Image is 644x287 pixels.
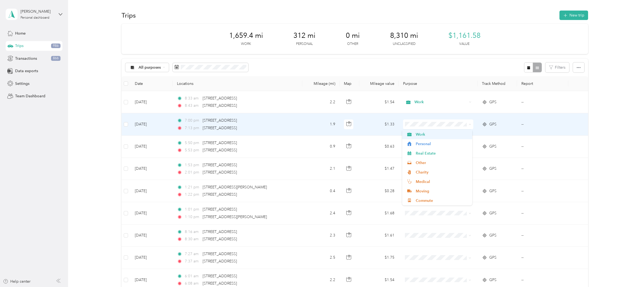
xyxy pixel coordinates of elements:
[130,247,173,269] td: [DATE]
[517,247,568,269] td: --
[489,99,497,105] span: GPS
[489,121,497,127] span: GPS
[203,207,237,212] span: [STREET_ADDRESS]
[130,180,173,202] td: [DATE]
[21,9,54,14] div: [PERSON_NAME]
[185,281,200,286] span: 6:08 am
[203,259,237,263] span: [STREET_ADDRESS]
[302,76,340,91] th: Mileage (mi)
[185,206,200,212] span: 1:01 pm
[359,247,399,269] td: $1.75
[296,42,313,46] p: Personal
[517,225,568,247] td: --
[559,11,588,20] button: New trip
[203,192,237,197] span: [STREET_ADDRESS]
[302,202,340,224] td: 2.4
[203,237,237,241] span: [STREET_ADDRESS]
[203,170,237,175] span: [STREET_ADDRESS]
[3,279,31,284] button: Help center
[416,151,469,156] span: Real Estate
[517,158,568,180] td: --
[203,148,237,152] span: [STREET_ADDRESS]
[340,76,359,91] th: Map
[448,31,481,40] span: $1,161.58
[416,141,469,147] span: Personal
[229,31,263,40] span: 1,659.4 mi
[489,277,497,283] span: GPS
[359,113,399,135] td: $1.33
[489,232,497,238] span: GPS
[203,126,237,130] span: [STREET_ADDRESS]
[416,188,469,194] span: Moving
[517,202,568,224] td: --
[302,225,340,247] td: 2.3
[15,68,38,74] span: Data exports
[185,162,200,168] span: 1:53 pm
[416,132,469,137] span: Work
[185,95,200,101] span: 8:33 am
[359,91,399,113] td: $1.54
[203,229,237,234] span: [STREET_ADDRESS]
[359,202,399,224] td: $1.68
[359,225,399,247] td: $1.61
[15,81,29,86] span: Settings
[130,202,173,224] td: [DATE]
[185,192,200,198] span: 1:22 pm
[416,198,469,203] span: Commute
[359,136,399,158] td: $0.63
[51,44,61,48] span: 986
[203,96,237,101] span: [STREET_ADDRESS]
[302,158,340,180] td: 2.1
[51,56,61,61] span: 866
[203,103,237,108] span: [STREET_ADDRESS]
[15,43,24,49] span: Trips
[359,158,399,180] td: $1.47
[517,91,568,113] td: --
[416,169,469,175] span: Charity
[15,31,26,36] span: Home
[517,76,568,91] th: Report
[185,258,200,264] span: 7:37 am
[185,169,200,175] span: 2:01 pm
[185,140,200,146] span: 5:50 pm
[185,251,200,257] span: 7:27 am
[130,76,173,91] th: Date
[517,136,568,158] td: --
[489,188,497,194] span: GPS
[139,66,161,69] span: All purposes
[15,93,45,99] span: Team Dashboard
[478,76,517,91] th: Track Method
[203,185,267,189] span: [STREET_ADDRESS][PERSON_NAME]
[416,160,469,166] span: Other
[203,118,237,123] span: [STREET_ADDRESS]
[122,12,136,18] h1: Trips
[393,42,415,46] p: Unclassified
[130,136,173,158] td: [DATE]
[185,147,200,153] span: 5:53 pm
[302,247,340,269] td: 2.5
[203,163,237,167] span: [STREET_ADDRESS]
[302,180,340,202] td: 0.4
[185,118,200,124] span: 7:00 pm
[359,180,399,202] td: $0.28
[416,179,469,185] span: Medical
[459,42,469,46] p: Value
[21,16,49,19] div: Personal dashboard
[489,166,497,172] span: GPS
[130,113,173,135] td: [DATE]
[185,103,200,109] span: 8:43 am
[130,225,173,247] td: [DATE]
[203,141,237,145] span: [STREET_ADDRESS]
[130,158,173,180] td: [DATE]
[517,113,568,135] td: --
[302,91,340,113] td: 2.2
[130,91,173,113] td: [DATE]
[346,31,360,40] span: 0 mi
[489,255,497,261] span: GPS
[241,42,251,46] p: Work
[399,76,478,91] th: Purpose
[185,125,200,131] span: 7:13 pm
[185,273,200,279] span: 6:01 am
[414,99,467,105] span: Work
